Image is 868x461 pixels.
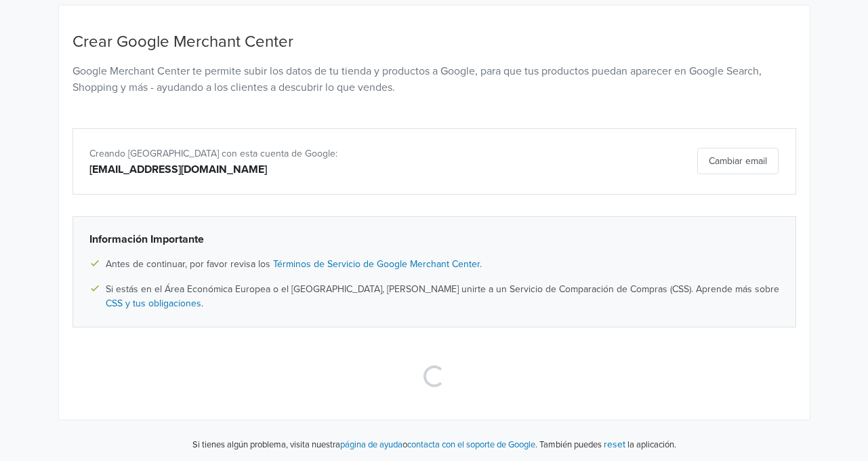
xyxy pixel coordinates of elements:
[89,148,337,159] span: Creando [GEOGRAPHIC_DATA] con esta cuenta de Google:
[73,33,796,52] h4: Crear Google Merchant Center
[192,439,537,452] p: Si tienes algún problema, visita nuestra o .
[106,282,779,310] span: Si estás en el Área Económica Europea o el [GEOGRAPHIC_DATA], [PERSON_NAME] unirte a un Servicio ...
[340,439,402,450] a: página de ayuda
[89,233,779,246] h6: Información Importante
[273,258,480,270] a: Términos de Servicio de Google Merchant Center
[106,257,482,271] span: Antes de continuar, por favor revisa los .
[537,437,676,452] p: También puedes la aplicación.
[106,298,201,309] a: CSS y tus obligaciones
[89,161,543,178] div: [EMAIL_ADDRESS][DOMAIN_NAME]
[73,63,796,96] p: Google Merchant Center te permite subir los datos de tu tienda y productos a Google, para que tus...
[697,148,779,174] button: Cambiar email
[407,439,535,450] a: contacta con el soporte de Google
[604,437,625,452] button: reset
